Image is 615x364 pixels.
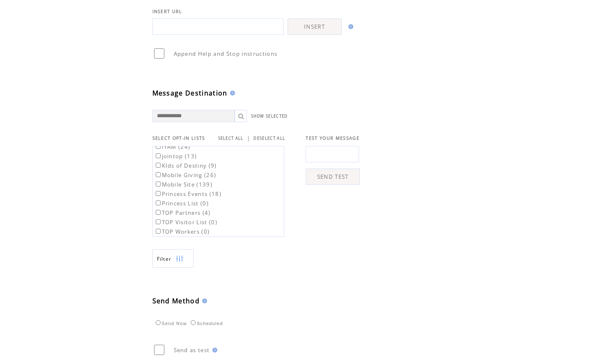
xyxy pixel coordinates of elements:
span: Show filters [157,255,172,262]
span: | [247,134,250,142]
label: TOP Workers (0) [154,228,210,235]
img: help.gif [200,298,207,303]
label: Mobile Giving (26) [154,171,217,179]
label: jointop (13) [154,152,197,160]
input: Send Now [156,320,161,325]
label: Princess List (0) [154,200,209,207]
img: help.gif [210,348,217,353]
span: SELECT OPT-IN LISTS [152,135,205,141]
label: IYAM (24) [154,143,191,150]
a: SEND TEST [306,168,360,185]
input: IYAM (24) [156,144,161,149]
label: Mobile Site (139) [154,181,213,188]
input: Princess Events (18) [156,191,161,196]
span: Send Method [152,296,200,305]
a: DESELECT ALL [253,136,285,141]
input: TOP Workers (0) [156,229,161,234]
img: help.gif [346,24,353,29]
input: Scheduled [191,320,196,325]
span: Send as test [174,346,210,354]
img: help.gif [228,91,235,96]
input: jointop (13) [156,153,161,158]
label: Send Now [154,321,187,326]
label: Princess Events (18) [154,190,222,198]
img: filters.png [176,250,183,268]
a: Filter [152,249,193,268]
span: TEST YOUR MESSAGE [306,135,359,141]
span: Append Help and Stop instructions [174,50,278,57]
a: INSERT [288,18,342,35]
a: SELECT ALL [218,136,244,141]
input: TOP Partners (4) [156,210,161,215]
span: Message Destination [152,89,228,98]
input: KIds of Destiny (9) [156,163,161,168]
span: INSERT URL [152,9,182,14]
label: TOP Visitor List (0) [154,218,218,226]
input: Princess List (0) [156,200,161,205]
label: KIds of Destiny (9) [154,162,217,169]
input: TOP Visitor List (0) [156,219,161,224]
label: Scheduled [189,321,223,326]
a: SHOW SELECTED [251,114,288,119]
label: TOP Partners (4) [154,209,211,216]
input: Mobile Site (139) [156,182,161,187]
input: Mobile Giving (26) [156,172,161,177]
